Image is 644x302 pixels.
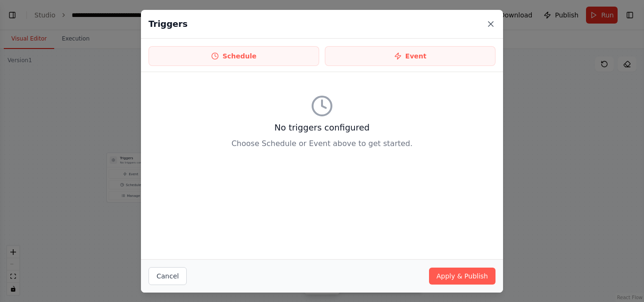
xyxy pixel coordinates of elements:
[149,46,319,66] button: Schedule
[149,121,495,134] h3: No triggers configured
[149,17,188,31] h2: Triggers
[429,268,495,285] button: Apply & Publish
[325,46,495,66] button: Event
[149,138,495,149] p: Choose Schedule or Event above to get started.
[149,267,187,285] button: Cancel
